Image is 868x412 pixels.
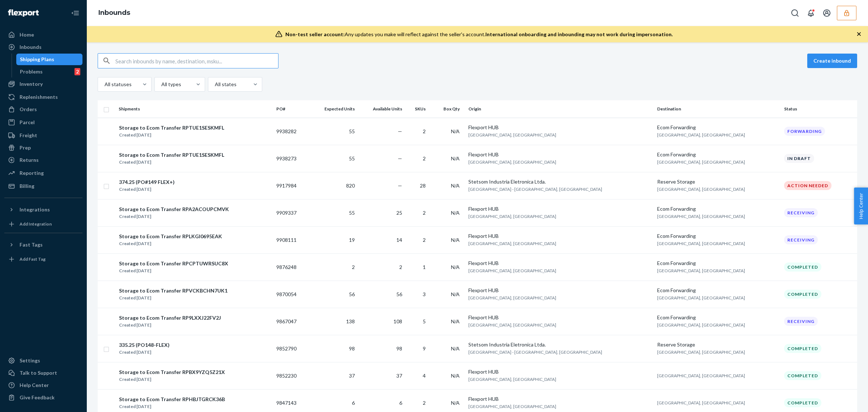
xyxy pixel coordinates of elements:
div: Fast Tags [20,241,43,248]
div: Reserve Storage [657,341,778,348]
th: Destination [654,100,781,118]
span: [GEOGRAPHIC_DATA], [GEOGRAPHIC_DATA] [468,295,556,300]
span: 55 [349,128,355,134]
a: Returns [4,154,82,166]
td: 9852230 [273,362,309,389]
div: Created [DATE] [119,403,225,410]
div: Reporting [20,169,44,177]
span: [GEOGRAPHIC_DATA], [GEOGRAPHIC_DATA] [657,268,745,273]
div: Action Needed [784,181,831,190]
div: Completed [784,290,821,299]
a: Add Integration [4,218,82,230]
div: Flexport HUB [468,151,652,158]
span: [GEOGRAPHIC_DATA] - [GEOGRAPHIC_DATA], [GEOGRAPHIC_DATA] [468,186,602,192]
a: Prep [4,142,82,154]
div: Completed [784,398,821,407]
span: N/A [451,318,460,324]
th: Available Units [358,100,405,118]
button: Fast Tags [4,239,82,251]
a: Inbounds [4,41,82,53]
span: 2 [423,128,426,134]
div: Ecom Forwarding [657,151,778,158]
div: Ecom Forwarding [657,205,778,213]
div: Shipping Plans [20,56,54,63]
span: [GEOGRAPHIC_DATA], [GEOGRAPHIC_DATA] [468,268,556,273]
div: Storage to Ecom Transfer RPTUE1SESKMFL [119,124,224,131]
a: Orders [4,104,82,115]
div: Created [DATE] [119,294,227,302]
span: N/A [451,128,460,134]
div: Returns [20,156,39,164]
button: Close Navigation [68,6,82,20]
div: Settings [20,357,40,364]
input: All statuses [104,81,105,88]
div: Add Integration [20,221,52,227]
div: Stetsom Industria Eletronica Ltda. [468,178,652,185]
div: Storage to Ecom Transfer RPA2ACOUPCMVK [119,206,229,213]
span: N/A [451,400,460,406]
div: Integrations [20,206,50,213]
div: Home [20,31,34,38]
span: 19 [349,237,355,243]
div: Help Center [20,382,49,389]
span: N/A [451,373,460,379]
span: 108 [393,318,402,324]
span: [GEOGRAPHIC_DATA], [GEOGRAPHIC_DATA] [657,322,745,328]
th: Status [781,100,857,118]
div: Created [DATE] [119,267,228,274]
span: 5 [423,318,426,324]
div: Flexport HUB [468,124,652,131]
th: Box Qty [431,100,465,118]
div: Storage to Ecom Transfer RP9LXXJ22FV2J [119,314,221,321]
span: 98 [349,345,355,352]
span: 2 [423,237,426,243]
span: 4 [423,373,426,379]
span: [GEOGRAPHIC_DATA], [GEOGRAPHIC_DATA] [468,404,556,409]
span: [GEOGRAPHIC_DATA], [GEOGRAPHIC_DATA] [657,132,745,138]
span: 2 [423,210,426,216]
a: Shipping Plans [16,54,83,65]
span: N/A [451,210,460,216]
span: 6 [399,400,402,406]
span: 2 [399,264,402,270]
div: Completed [784,262,821,272]
ol: breadcrumbs [93,3,136,24]
td: 9917984 [273,172,309,199]
div: Ecom Forwarding [657,314,778,321]
span: 37 [349,373,355,379]
a: Inventory [4,78,82,90]
input: All states [214,81,215,88]
div: Receiving [784,317,818,326]
div: Storage to Ecom Transfer RPVCKBCHN7UK1 [119,287,227,294]
div: Created [DATE] [119,376,225,383]
a: Talk to Support [4,367,82,379]
a: Home [4,29,82,41]
button: Help Center [854,188,868,224]
div: Add Fast Tag [20,256,46,262]
span: 1 [423,264,426,270]
span: 37 [396,373,402,379]
div: Storage to Ecom Transfer RPBX9YZQ5Z21X [119,369,225,376]
span: N/A [451,264,460,270]
span: [GEOGRAPHIC_DATA], [GEOGRAPHIC_DATA] [657,373,745,378]
span: N/A [451,291,460,297]
div: Prep [20,144,31,151]
span: [GEOGRAPHIC_DATA], [GEOGRAPHIC_DATA] [468,159,556,165]
span: 55 [349,155,355,161]
span: Non-test seller account: [285,31,345,37]
div: Completed [784,371,821,380]
div: Created [DATE] [119,186,175,193]
span: [GEOGRAPHIC_DATA], [GEOGRAPHIC_DATA] [468,132,556,138]
span: N/A [451,345,460,352]
a: Billing [4,180,82,192]
span: 2 [423,400,426,406]
span: — [398,182,402,189]
span: N/A [451,237,460,243]
div: Forwarding [784,127,825,136]
div: Billing [20,182,34,190]
td: 9909337 [273,199,309,226]
span: [GEOGRAPHIC_DATA], [GEOGRAPHIC_DATA] [468,377,556,382]
span: [GEOGRAPHIC_DATA], [GEOGRAPHIC_DATA] [468,241,556,246]
a: Reporting [4,167,82,179]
